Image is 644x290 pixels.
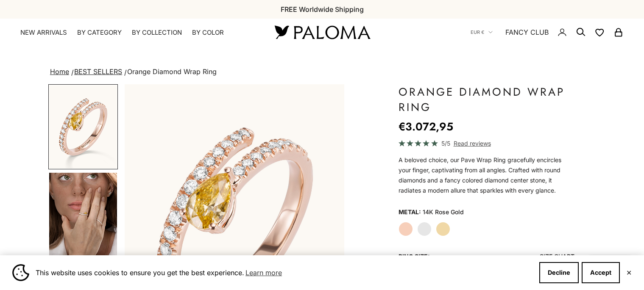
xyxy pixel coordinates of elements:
[505,27,549,38] a: FANCY CLUB
[127,67,217,76] span: Orange Diamond Wrap Ring
[471,19,624,46] nav: Secondary navigation
[50,67,69,76] a: Home
[74,67,122,76] a: BEST SELLERS
[48,66,596,78] nav: breadcrumbs
[399,155,574,196] div: A beloved choice, our Pave Wrap Ring gracefully encircles your finger, captivating from all angle...
[12,264,29,281] img: Cookie banner
[582,262,620,283] button: Accept
[539,262,579,283] button: Decline
[399,250,430,263] legend: Ring Size:
[132,28,182,37] summary: By Collection
[20,28,254,37] nav: Primary navigation
[399,84,574,115] h1: Orange Diamond Wrap Ring
[49,85,117,168] img: #RoseGold
[423,206,464,218] variant-option-value: 14K Rose Gold
[49,173,117,257] img: #YellowGold #RoseGold #WhiteGold
[20,28,67,37] a: NEW ARRIVALS
[192,28,224,37] summary: By Color
[441,138,450,148] span: 5/5
[48,172,118,257] button: Go to item 4
[471,28,484,36] span: EUR €
[77,28,122,37] summary: By Category
[281,4,364,15] p: FREE Worldwide Shipping
[36,266,532,279] span: This website uses cookies to ensure you get the best experience.
[626,270,632,275] button: Close
[399,118,453,135] sale-price: €3.072,95
[454,138,491,148] span: Read reviews
[540,253,574,260] a: Size Chart
[471,28,493,36] button: EUR €
[399,138,574,148] a: 5/5 Read reviews
[244,266,283,279] a: Learn more
[48,84,118,169] button: Go to item 1
[399,206,421,218] legend: Metal:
